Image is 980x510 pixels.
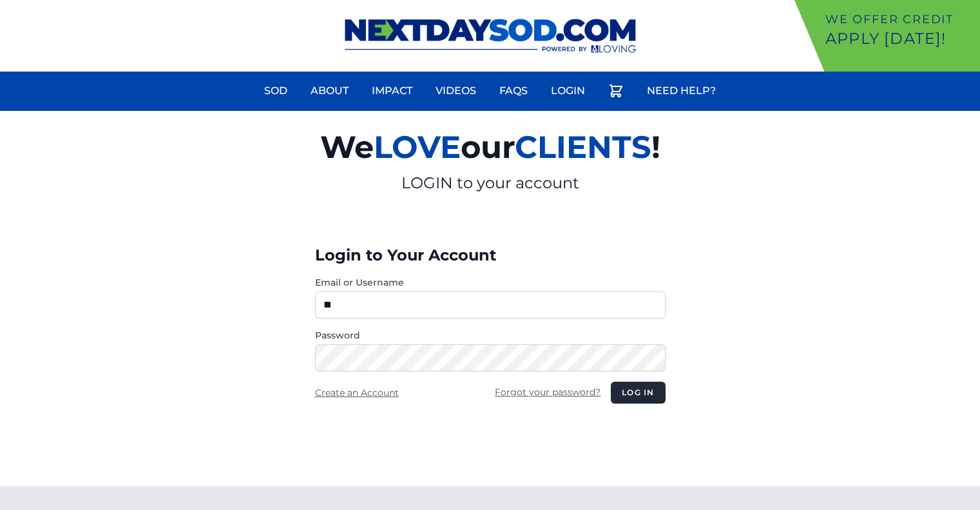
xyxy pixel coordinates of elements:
a: About [303,75,356,106]
h3: Login to Your Account [315,245,666,266]
a: Sod [256,75,295,106]
a: FAQs [492,75,535,106]
label: Password [315,329,666,342]
p: We offer Credit [825,10,975,28]
a: Login [543,75,593,106]
a: Forgot your password? [495,386,600,398]
label: Email or Username [315,276,666,289]
a: Impact [364,75,420,106]
span: CLIENTS [515,128,651,166]
p: LOGIN to your account [171,173,810,193]
button: Log in [611,382,665,404]
p: Apply [DATE]! [825,28,975,49]
a: Need Help? [639,75,724,106]
span: LOVE [374,128,461,166]
h2: We our ! [171,121,810,173]
a: Create an Account [315,387,399,398]
a: Videos [428,75,484,106]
